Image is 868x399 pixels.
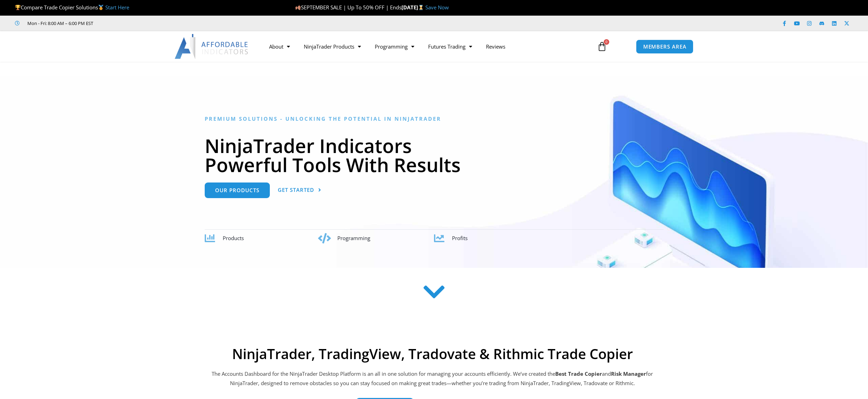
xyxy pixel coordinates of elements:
[452,235,468,241] span: Profits
[205,116,664,122] h6: Premium Solutions - Unlocking the Potential in NinjaTrader
[297,39,368,54] a: NinjaTrader Products
[15,5,20,10] img: 🏆
[215,188,259,193] span: Our Products
[636,40,694,54] a: MEMBERS AREA
[15,4,129,11] span: Compare Trade Copier Solutions
[295,5,301,10] img: 🍂
[418,5,424,10] img: ⌛
[401,4,425,11] strong: [DATE]
[223,235,244,241] span: Products
[205,136,664,174] h1: NinjaTrader Indicators Powerful Tools With Results
[278,182,321,198] a: Get Started
[479,39,512,54] a: Reviews
[611,370,646,377] strong: Risk Manager
[278,187,314,193] span: Get Started
[211,346,654,362] h2: NinjaTrader, TradingView, Tradovate & Rithmic Trade Copier
[98,5,104,10] img: 🥇
[26,19,93,27] span: Mon - Fri: 8:00 AM – 6:00 PM EST
[425,4,449,11] a: Save Now
[211,369,654,389] p: The Accounts Dashboard for the NinjaTrader Desktop Platform is an all in one solution for managin...
[421,39,479,54] a: Futures Trading
[337,235,370,241] span: Programming
[368,39,421,54] a: Programming
[105,4,129,11] a: Start Here
[262,39,589,54] nav: Menu
[643,44,687,49] span: MEMBERS AREA
[175,34,249,59] img: LogoAI | Affordable Indicators – NinjaTrader
[205,182,270,198] a: Our Products
[555,370,602,377] b: Best Trade Copier
[587,36,617,57] a: 0
[604,39,609,45] span: 0
[295,4,401,11] span: SEPTEMBER SALE | Up To 50% OFF | Ends
[103,20,207,27] iframe: Customer reviews powered by Trustpilot
[262,39,297,54] a: About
